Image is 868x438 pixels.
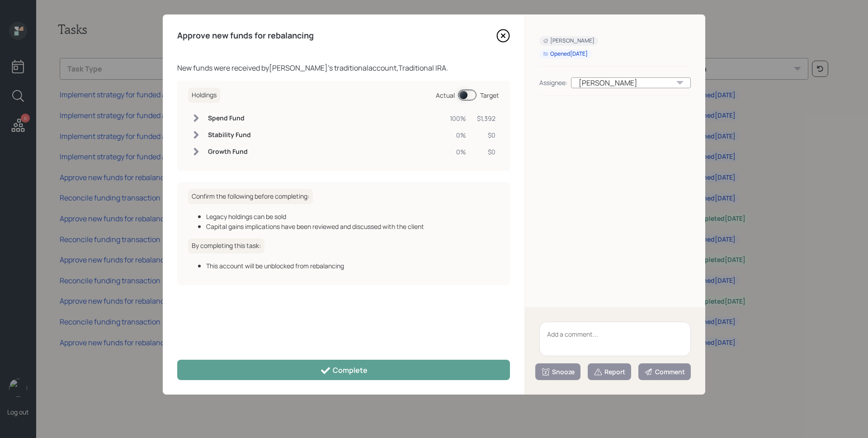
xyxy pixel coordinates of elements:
[208,114,251,122] h6: Spend Fund
[177,31,314,41] h4: Approve new funds for rebalancing
[480,90,499,100] div: Target
[450,114,466,123] div: 100%
[535,363,580,380] button: Snooze
[477,130,495,140] div: $0
[177,62,510,73] div: New funds were received by [PERSON_NAME] 's traditional account, Traditional IRA .
[450,147,466,157] div: 0%
[177,360,510,380] button: Complete
[188,189,313,204] h6: Confirm the following before completing:
[594,367,625,376] div: Report
[206,212,499,221] div: Legacy holdings can be sold
[188,238,264,253] h6: By completing this task:
[206,261,499,271] div: This account will be unblocked from rebalancing
[644,367,685,376] div: Comment
[208,131,251,139] h6: Stability Fund
[638,363,691,380] button: Comment
[477,114,495,123] div: $1,392
[436,90,455,100] div: Actual
[206,222,499,231] div: Capital gains implications have been reviewed and discussed with the client
[541,367,575,376] div: Snooze
[543,37,594,45] div: [PERSON_NAME]
[543,50,588,58] div: Opened [DATE]
[320,365,368,376] div: Complete
[571,77,691,88] div: [PERSON_NAME]
[188,88,220,103] h6: Holdings
[477,147,495,157] div: $0
[450,130,466,140] div: 0%
[588,363,631,380] button: Report
[208,148,251,156] h6: Growth Fund
[539,78,567,87] div: Assignee:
